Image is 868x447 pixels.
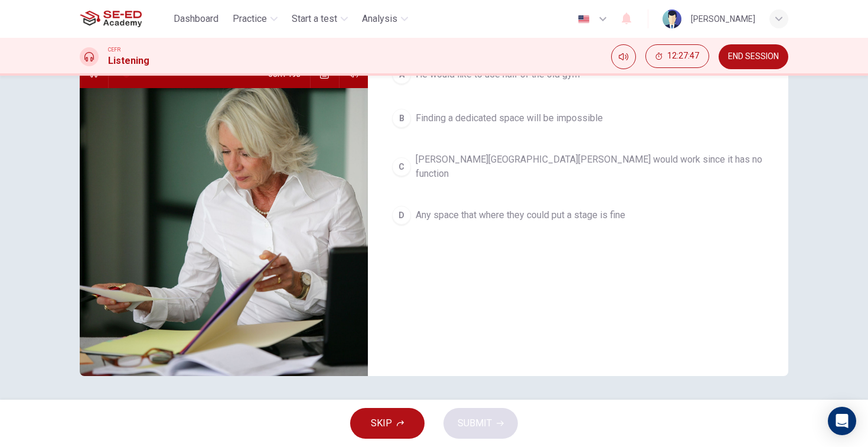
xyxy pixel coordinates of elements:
button: Dashboard [169,8,223,30]
span: Any space that where they could put a stage is fine [416,208,625,222]
a: SE-ED Academy logo [80,7,169,31]
span: SKIP [371,415,392,432]
span: 12:27:47 [667,51,699,61]
div: Hide [645,44,709,69]
button: Analysis [357,8,413,30]
span: Finding a dedicated space will be impossible [416,111,603,125]
button: C[PERSON_NAME][GEOGRAPHIC_DATA][PERSON_NAME] would work since it has no function [387,147,769,186]
span: CEFR [108,46,120,54]
img: Student and Dean Conversation [80,88,368,376]
img: Profile picture [663,9,681,28]
button: BFinding a dedicated space will be impossible [387,103,769,133]
div: C [392,157,411,176]
button: DAny space that where they could put a stage is fine [387,200,769,230]
button: Practice [228,8,282,30]
button: Start a test [287,8,353,30]
button: END SESSION [719,44,788,69]
div: D [392,206,411,225]
button: 12:27:47 [645,44,709,68]
span: Dashboard [174,12,218,26]
span: Practice [233,12,267,26]
span: [PERSON_NAME][GEOGRAPHIC_DATA][PERSON_NAME] would work since it has no function [416,153,764,181]
button: SKIP [350,408,425,439]
div: [PERSON_NAME] [691,12,755,26]
div: Mute [611,44,636,69]
div: B [392,109,411,128]
div: Open Intercom Messenger [828,407,856,435]
h1: Listening [108,54,149,68]
span: END SESSION [728,52,779,61]
img: en [576,15,591,24]
span: Analysis [362,12,397,26]
img: SE-ED Academy logo [80,7,142,31]
span: Start a test [292,12,337,26]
